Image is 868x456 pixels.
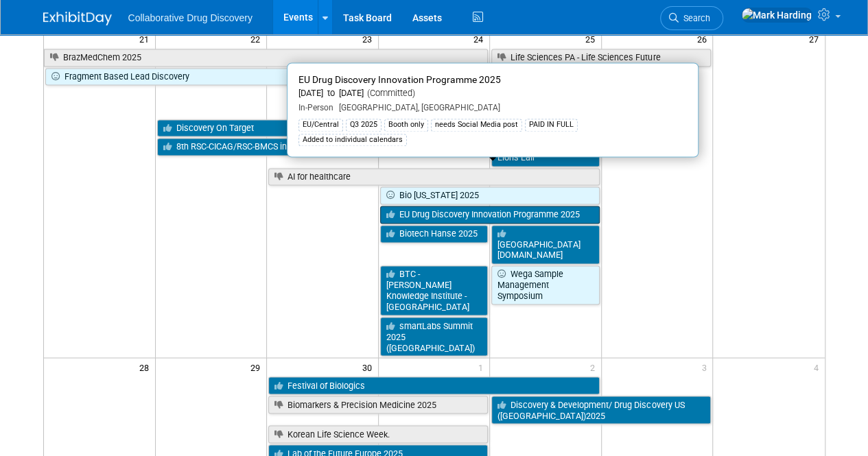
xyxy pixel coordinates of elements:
[491,49,711,67] a: Life Sciences PA - Life Sciences Future
[333,103,500,112] span: [GEOGRAPHIC_DATA], [GEOGRAPHIC_DATA]
[298,88,687,99] div: [DATE] to [DATE]
[491,265,600,304] a: Wega Sample Management Symposium
[138,30,155,47] span: 21
[380,187,600,204] a: Bio [US_STATE] 2025
[268,376,600,394] a: Festival of Biologics
[808,30,825,47] span: 27
[157,138,489,156] a: 8th RSC-CICAG/RSC-BMCS in Artificial Intelligence in Chemistry
[741,8,812,23] img: Mark Harding
[346,119,382,131] div: Q3 2025
[380,225,489,243] a: Biotech Hanse 2025
[361,358,378,375] span: 30
[268,425,488,443] a: Korean Life Science Week.
[477,358,489,375] span: 1
[298,103,333,112] span: In-Person
[128,12,253,23] span: Collaborative Drug Discovery
[364,88,415,98] span: (Committed)
[525,119,578,131] div: PAID IN FULL
[679,13,710,23] span: Search
[268,168,600,186] a: AI for healthcare
[584,30,601,47] span: 25
[380,206,600,224] a: EU Drug Discovery Innovation Programme 2025
[45,68,489,86] a: Fragment Based Lead Discovery
[695,30,712,47] span: 26
[472,30,489,47] span: 24
[249,358,266,375] span: 29
[491,396,711,424] a: Discovery & Development/ Drug Discovery US ([GEOGRAPHIC_DATA])2025
[380,317,489,356] a: smartLabs Summit 2025 ([GEOGRAPHIC_DATA])
[361,30,378,47] span: 23
[138,358,155,375] span: 28
[431,119,522,131] div: needs Social Media post
[589,358,601,375] span: 2
[249,30,266,47] span: 22
[268,396,488,413] a: Biomarkers & Precision Medicine 2025
[157,119,600,137] a: Discovery On Target
[44,49,489,67] a: BrazMedChem 2025
[298,119,343,131] div: EU/Central
[298,74,501,85] span: EU Drug Discovery Innovation Programme 2025
[700,358,712,375] span: 3
[298,134,407,146] div: Added to individual calendars
[812,358,825,375] span: 4
[384,119,428,131] div: Booth only
[43,12,112,25] img: ExhibitDay
[491,225,600,264] a: [GEOGRAPHIC_DATA][DOMAIN_NAME]
[660,6,723,30] a: Search
[380,265,489,315] a: BTC - [PERSON_NAME] Knowledge Institute - [GEOGRAPHIC_DATA]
